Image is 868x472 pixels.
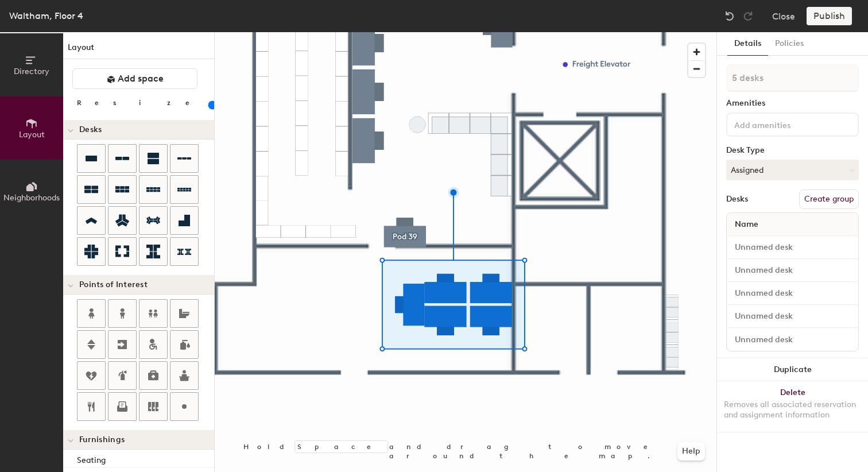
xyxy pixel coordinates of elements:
[3,193,60,203] span: Neighborhoods
[79,280,148,289] span: Points of Interest
[724,400,861,420] div: Removes all associated reservation and assignment information
[63,41,214,59] h1: Layout
[72,68,197,89] button: Add space
[677,442,705,461] button: Help
[799,189,859,209] button: Create group
[717,381,868,432] button: DeleteRemoves all associated reservation and assignment information
[729,331,856,347] input: Unnamed desk
[19,130,45,140] span: Layout
[724,10,735,22] img: Undo
[726,160,859,180] button: Assigned
[9,9,83,23] div: Waltham, Floor 4
[768,32,811,56] button: Policies
[726,195,748,204] div: Desks
[729,308,856,324] input: Unnamed desk
[726,146,859,155] div: Desk Type
[14,67,49,76] span: Directory
[742,10,754,22] img: Redo
[729,285,856,301] input: Unnamed desk
[726,99,859,108] div: Amenities
[727,32,768,56] button: Details
[729,239,856,256] input: Unnamed desk
[717,358,868,381] button: Duplicate
[729,262,856,278] input: Unnamed desk
[77,98,204,107] div: Resize
[79,125,102,134] span: Desks
[77,454,214,467] div: Seating
[732,117,835,131] input: Add amenities
[772,7,795,25] button: Close
[729,214,764,235] span: Name
[79,435,125,444] span: Furnishings
[118,73,164,84] span: Add space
